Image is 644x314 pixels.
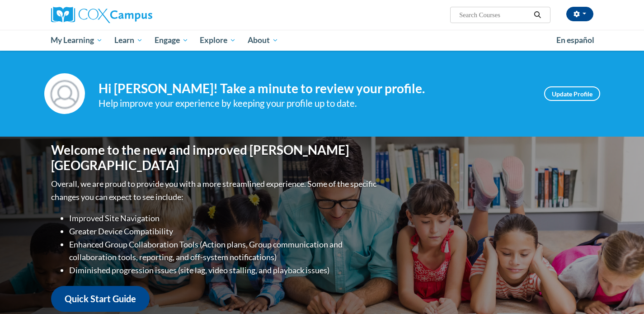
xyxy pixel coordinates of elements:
p: Overall, we are proud to provide you with a more streamlined experience. Some of the specific cha... [51,177,379,204]
span: Explore [200,35,236,46]
h1: Welcome to the new and improved [PERSON_NAME][GEOGRAPHIC_DATA] [51,143,379,173]
a: Explore [194,30,242,51]
li: Greater Device Compatibility [69,225,379,238]
button: Account Settings [566,7,593,21]
a: En español [550,31,600,50]
a: Cox Campus [51,7,223,23]
span: Learn [114,35,143,46]
a: About [242,30,284,51]
span: Engage [155,35,188,46]
input: Search Courses [458,10,531,20]
a: Learn [108,30,149,51]
div: Main menu [38,30,607,51]
a: Engage [149,30,194,51]
img: Cox Campus [51,7,152,23]
iframe: Button to launch messaging window [608,278,637,307]
a: My Learning [45,30,109,51]
a: Quick Start Guide [51,286,150,312]
div: Help improve your experience by keeping your profile up to date. [99,96,531,111]
h4: Hi [PERSON_NAME]! Take a minute to review your profile. [99,81,531,96]
span: About [248,35,278,46]
li: Diminished progression issues (site lag, video stalling, and playback issues) [69,264,379,277]
li: Improved Site Navigation [69,212,379,225]
a: Update Profile [544,86,600,101]
img: Profile Image [44,73,85,114]
span: En español [556,35,594,45]
button: Search [531,10,544,20]
li: Enhanced Group Collaboration Tools (Action plans, Group communication and collaboration tools, re... [69,238,379,264]
span: My Learning [51,35,103,46]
